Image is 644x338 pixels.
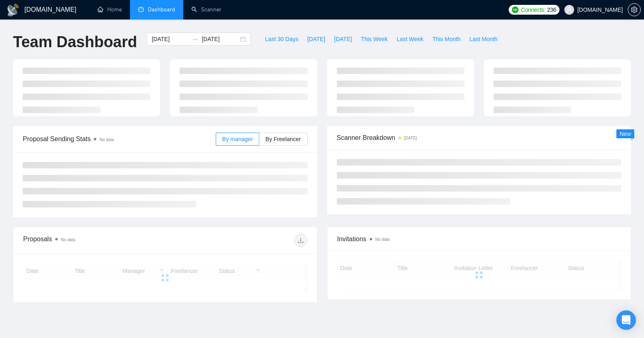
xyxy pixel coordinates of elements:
[620,131,631,137] span: New
[148,6,175,13] span: Dashboard
[23,134,216,144] span: Proposal Sending Stats
[100,137,114,142] span: No data
[512,7,518,13] img: upwork-logo.png
[61,238,75,242] span: No data
[628,3,641,16] button: setting
[202,35,239,44] input: End date
[404,136,417,140] time: [DATE]
[356,33,392,46] button: This Week
[521,5,545,14] span: Connects:
[192,36,198,42] span: to
[628,7,641,13] a: setting
[222,136,253,142] span: By manager
[265,136,301,142] span: By Freelancer
[307,35,325,44] span: [DATE]
[7,4,20,17] img: logo
[337,234,621,244] span: Invitations
[397,35,423,44] span: Last Week
[465,33,502,46] button: Last Month
[337,133,622,143] span: Scanner Breakdown
[330,33,356,46] button: [DATE]
[265,35,298,44] span: Last 30 Days
[23,234,165,247] div: Proposals
[432,35,460,44] span: This Month
[628,7,640,13] span: setting
[191,6,221,13] a: searchScanner
[192,36,198,42] span: swap-right
[547,5,556,14] span: 236
[138,7,144,12] span: dashboard
[13,33,137,52] h1: Team Dashboard
[303,33,330,46] button: [DATE]
[616,310,636,330] div: Open Intercom Messenger
[392,33,428,46] button: Last Week
[152,35,189,44] input: Start date
[98,6,122,13] a: homeHome
[361,35,388,44] span: This Week
[428,33,465,46] button: This Month
[260,33,303,46] button: Last 30 Days
[375,237,390,242] span: No data
[334,35,352,44] span: [DATE]
[469,35,497,44] span: Last Month
[566,7,572,13] span: user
